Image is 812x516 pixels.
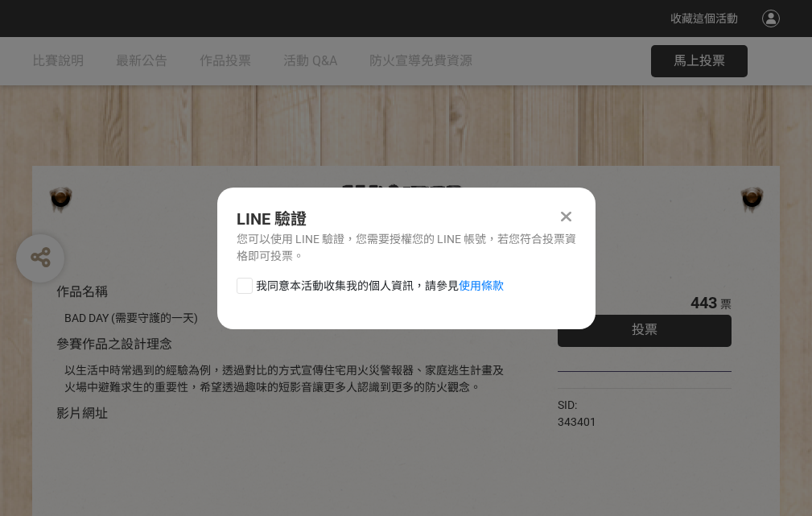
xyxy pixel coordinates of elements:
span: 馬上投票 [674,53,725,68]
div: 以生活中時常遇到的經驗為例，透過對比的方式宣傳住宅用火災警報器、家庭逃生計畫及火場中避難求生的重要性，希望透過趣味的短影音讓更多人認識到更多的防火觀念。 [64,362,509,396]
span: 活動 Q&A [283,53,337,68]
div: LINE 驗證 [237,207,576,231]
span: 作品名稱 [56,284,108,299]
span: 作品投票 [200,53,251,68]
div: BAD DAY (需要守護的一天) [64,310,509,327]
a: 使用條款 [459,279,504,292]
span: 443 [690,293,717,312]
span: 防火宣導免費資源 [369,53,472,68]
div: 您可以使用 LINE 驗證，您需要授權您的 LINE 帳號，若您符合投票資格即可投票。 [237,231,576,265]
span: 收藏這個活動 [670,12,738,25]
span: SID: 343401 [558,398,596,428]
a: 最新公告 [116,37,167,85]
a: 活動 Q&A [283,37,337,85]
span: 票 [720,298,732,311]
span: 參賽作品之設計理念 [56,336,172,352]
button: 馬上投票 [651,45,748,77]
span: 比賽說明 [32,53,84,68]
iframe: Facebook Share [600,397,681,413]
span: 投票 [632,322,657,337]
span: 影片網址 [56,406,108,421]
a: 作品投票 [200,37,251,85]
span: 最新公告 [116,53,167,68]
a: 比賽說明 [32,37,84,85]
a: 防火宣導免費資源 [369,37,472,85]
span: 我同意本活動收集我的個人資訊，請參見 [256,278,504,295]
